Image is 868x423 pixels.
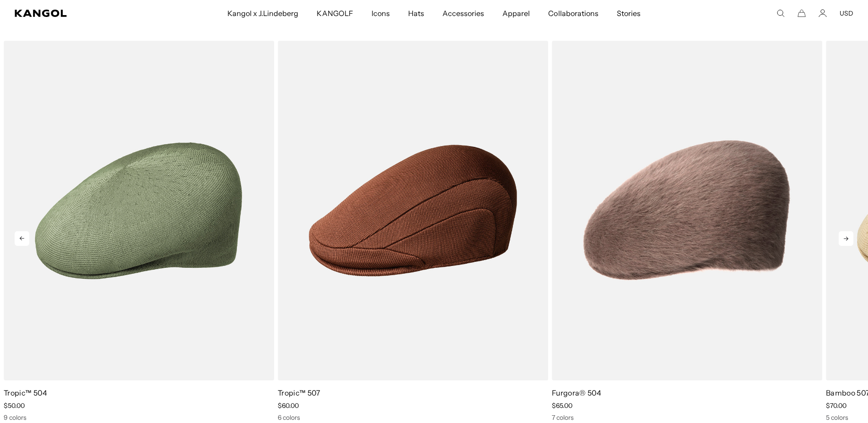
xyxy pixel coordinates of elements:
[819,9,827,17] a: Account
[776,9,785,17] summary: Search here
[274,41,548,422] div: 7 of 10
[278,388,321,397] a: Tropic™ 507
[4,388,48,397] a: Tropic™ 504
[15,10,151,17] a: Kangol
[4,41,274,380] img: Tropic™ 504
[278,401,299,410] span: $60.00
[4,413,274,422] div: 9 colors
[552,413,822,422] div: 7 colors
[278,41,548,380] img: Tropic™ 507
[4,401,25,410] span: $50.00
[278,413,548,422] div: 6 colors
[548,41,822,422] div: 8 of 10
[798,9,806,17] button: Cart
[840,9,853,17] button: USD
[826,401,846,410] span: $70.00
[552,41,822,380] img: Furgora® 504
[552,401,572,410] span: $65.00
[552,388,602,397] a: Furgora® 504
